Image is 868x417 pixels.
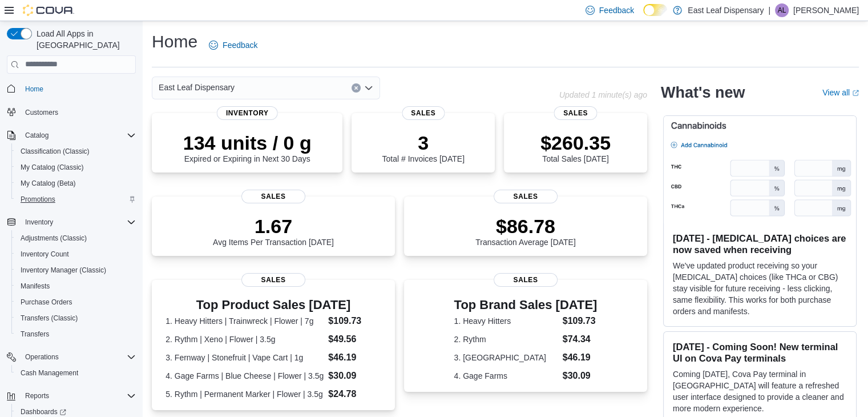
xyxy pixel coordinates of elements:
span: My Catalog (Classic) [16,161,136,174]
h3: Top Product Sales [DATE] [165,298,381,312]
span: Transfers (Classic) [21,314,78,323]
button: Catalog [2,127,140,143]
dd: $46.19 [328,351,381,364]
p: [PERSON_NAME] [793,3,859,17]
span: Classification (Classic) [21,147,90,156]
p: 3 [382,131,464,154]
button: Customers [2,104,140,121]
dt: 1. Heavy Hitters | Trainwreck | Flower | 7g [165,315,324,327]
span: Sales [554,106,597,120]
button: My Catalog (Beta) [11,175,140,191]
span: Adjustments (Classic) [16,231,136,245]
p: Updated 1 minute(s) ago [559,90,647,99]
svg: External link [852,90,859,97]
span: Catalog [21,129,136,142]
button: Home [2,81,140,97]
button: My Catalog (Classic) [11,159,140,175]
dt: 1. Heavy Hitters [454,315,558,327]
a: Inventory Manager (Classic) [16,263,111,277]
button: Inventory [21,215,58,229]
span: Classification (Classic) [16,145,136,158]
span: Inventory [21,215,136,229]
span: Customers [21,105,136,119]
span: Cash Management [21,368,78,378]
p: $86.78 [475,215,576,238]
div: Avg Items Per Transaction [DATE] [213,215,334,247]
dd: $30.09 [328,369,381,383]
button: Classification (Classic) [11,143,140,159]
span: Promotions [21,195,55,204]
input: Dark Mode [643,4,667,16]
button: Catalog [21,129,53,142]
button: Manifests [11,278,140,294]
button: Promotions [11,191,140,207]
p: | [768,3,770,17]
span: Reports [21,389,136,403]
dt: 5. Rythm | Permanent Marker | Flower | 3.5g [165,388,324,400]
span: My Catalog (Classic) [21,163,84,172]
p: East Leaf Dispensary [688,3,764,17]
span: Reports [25,391,49,400]
span: Inventory [25,218,53,227]
a: View allExternal link [822,88,859,97]
a: Classification (Classic) [16,145,94,158]
h2: What's new [661,83,745,102]
span: Feedback [223,39,257,51]
h1: Home [152,30,197,53]
a: Transfers (Classic) [16,311,82,325]
span: Manifests [16,279,136,293]
p: $260.35 [540,131,611,154]
a: Feedback [204,34,262,57]
button: Operations [21,350,63,364]
a: My Catalog (Beta) [16,177,80,190]
button: Reports [21,389,54,403]
span: Inventory Count [21,250,69,259]
p: 134 units / 0 g [183,131,312,154]
span: My Catalog (Beta) [21,179,76,188]
span: Inventory [217,106,278,120]
a: Manifests [16,279,54,293]
dt: 4. Gage Farms | Blue Cheese | Flower | 3.5g [165,370,324,382]
div: Alex Librera [775,3,789,17]
img: Cova [23,5,74,16]
dt: 2. Rythm [454,334,558,345]
span: Inventory Manager (Classic) [16,263,136,277]
a: Inventory Count [16,247,74,261]
dd: $30.09 [563,369,597,383]
a: Home [21,82,48,96]
dt: 2. Rythm | Xeno | Flower | 3.5g [165,334,324,345]
button: Inventory Manager (Classic) [11,262,140,278]
span: Customers [25,108,58,117]
dd: $24.78 [328,387,381,401]
span: Sales [494,273,558,287]
span: Load All Apps in [GEOGRAPHIC_DATA] [32,28,136,51]
h3: [DATE] - [MEDICAL_DATA] choices are now saved when receiving [673,232,847,255]
a: Adjustments (Classic) [16,231,91,245]
span: Adjustments (Classic) [21,234,87,243]
dd: $74.34 [563,332,597,346]
button: Clear input [352,83,361,93]
span: Transfers [21,330,49,339]
button: Purchase Orders [11,294,140,310]
a: Purchase Orders [16,295,77,309]
div: Transaction Average [DATE] [475,215,576,247]
span: Sales [494,190,558,203]
span: Transfers [16,327,136,341]
dd: $109.73 [563,314,597,328]
span: Feedback [599,5,634,16]
button: Operations [2,349,140,365]
span: Dark Mode [643,16,644,17]
a: Customers [21,106,63,119]
h3: Top Brand Sales [DATE] [454,298,597,312]
p: 1.67 [213,215,334,238]
span: Cash Management [16,366,136,380]
span: Sales [402,106,445,120]
dt: 4. Gage Farms [454,370,558,382]
dt: 3. [GEOGRAPHIC_DATA] [454,352,558,363]
span: Operations [21,350,136,364]
span: Sales [241,273,305,287]
span: Transfers (Classic) [16,311,136,325]
span: Sales [241,190,305,203]
p: We've updated product receiving so your [MEDICAL_DATA] choices (like THCa or CBG) stay visible fo... [673,260,847,317]
span: Home [21,82,136,96]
